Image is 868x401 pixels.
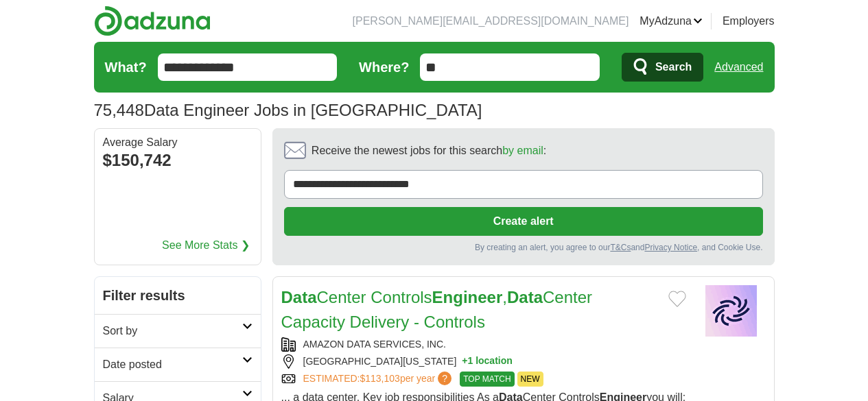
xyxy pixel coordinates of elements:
[103,148,253,173] div: $150,742
[281,354,686,369] div: [GEOGRAPHIC_DATA][US_STATE]
[360,373,399,384] span: $113,103
[640,13,703,29] a: MyAdzuna
[723,13,775,29] a: Employers
[312,143,546,159] span: Receive the newest jobs for this search :
[95,277,261,314] h2: Filter results
[644,243,697,252] a: Privacy Notice
[281,288,593,331] a: DataCenter ControlsEngineer,DataCenter Capacity Delivery - Controls
[103,356,242,373] h2: Date posted
[353,13,629,29] li: [PERSON_NAME][EMAIL_ADDRESS][DOMAIN_NAME]
[162,237,250,254] a: See More Stats ❯
[281,337,686,352] div: AMAZON DATA SERVICES, INC.
[517,372,543,387] span: NEW
[668,291,686,307] button: Add to favorite jobs
[622,53,703,82] button: Search
[507,288,543,306] strong: Data
[103,323,242,339] h2: Sort by
[103,137,253,148] div: Average Salary
[284,207,763,236] button: Create alert
[359,57,409,77] label: Where?
[502,145,543,156] a: by email
[95,348,261,381] a: Date posted
[94,98,144,123] span: 75,448
[95,314,261,348] a: Sort by
[697,285,766,337] img: Company logo
[610,243,631,252] a: T&Cs
[462,354,513,369] button: +1 location
[94,5,211,36] img: Adzuna logo
[105,57,147,77] label: What?
[281,288,317,306] strong: Data
[303,372,455,387] a: ESTIMATED:$113,103per year?
[94,101,482,119] h1: Data Engineer Jobs in [GEOGRAPHIC_DATA]
[438,372,451,385] span: ?
[460,372,514,387] span: TOP MATCH
[432,288,503,306] strong: Engineer
[462,354,467,369] span: +
[284,241,763,254] div: By creating an alert, you agree to our and , and Cookie Use.
[655,53,692,81] span: Search
[714,53,763,81] a: Advanced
